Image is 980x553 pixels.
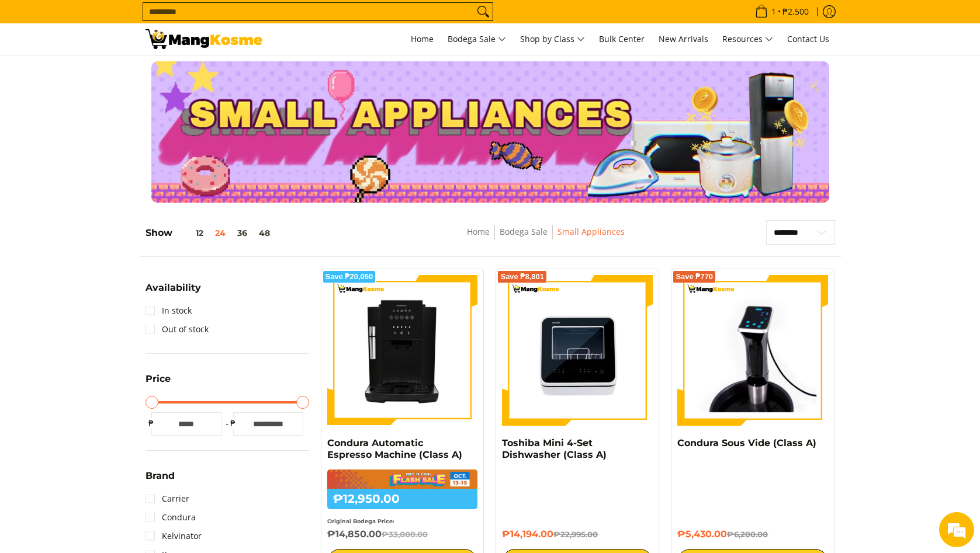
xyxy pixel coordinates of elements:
[676,273,713,280] span: Save ₱770
[146,227,276,239] h5: Show
[599,33,645,44] span: Bulk Center
[411,33,434,44] span: Home
[405,23,439,55] a: Home
[146,320,209,339] a: Out of stock
[502,275,653,426] img: Toshiba Mini 4-Set Dishwasher (Class A)
[146,374,171,384] span: Price
[474,3,493,20] button: Search
[781,23,835,55] a: Contact Us
[593,23,650,55] a: Bulk Center
[146,471,175,489] summary: Open
[327,437,462,460] a: Condura Automatic Espresso Machine (Class A)
[146,283,201,301] summary: Open
[327,275,478,426] img: Condura Automatic Espresso Machine (Class A)
[325,273,373,280] span: Save ₱20,050
[274,23,835,55] nav: Main Menu
[781,8,811,16] span: ₱2,500
[677,437,816,448] a: Condura Sous Vide (Class A)
[752,5,812,18] span: •
[146,374,171,392] summary: Open
[677,275,828,426] img: Condura Sous Vide (Class A)
[209,228,231,238] button: 24
[146,29,262,49] img: Small Appliances l Mang Kosme: Home Appliances Warehouse Sale
[502,528,653,540] h6: ₱14,194.00
[727,530,768,539] del: ₱6,200.00
[770,8,778,16] span: 1
[442,23,512,55] a: Bodega Sale
[327,489,478,509] h6: ₱12,950.00
[557,226,625,237] a: Small Appliances
[500,273,544,280] span: Save ₱8,801
[227,418,239,429] span: ₱
[146,418,157,429] span: ₱
[253,228,276,238] button: 48
[327,528,478,540] h6: ₱14,850.00
[146,283,201,293] span: Availability
[146,508,196,527] a: Condura
[787,33,829,44] span: Contact Us
[502,437,607,460] a: Toshiba Mini 4-Set Dishwasher (Class A)
[677,528,828,540] h6: ₱5,430.00
[653,23,714,55] a: New Arrivals
[467,226,490,237] a: Home
[448,32,506,47] span: Bodega Sale
[146,471,175,481] span: Brand
[722,32,773,47] span: Resources
[716,23,779,55] a: Resources
[514,23,591,55] a: Shop by Class
[659,33,708,44] span: New Arrivals
[146,527,202,545] a: Kelvinator
[500,226,548,237] a: Bodega Sale
[146,301,192,320] a: In stock
[553,530,598,539] del: ₱22,995.00
[172,228,209,238] button: 12
[146,489,189,508] a: Carrier
[382,225,710,251] nav: Breadcrumbs
[327,518,394,524] small: Original Bodega Price:
[520,32,585,47] span: Shop by Class
[382,530,428,539] del: ₱33,000.00
[231,228,253,238] button: 36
